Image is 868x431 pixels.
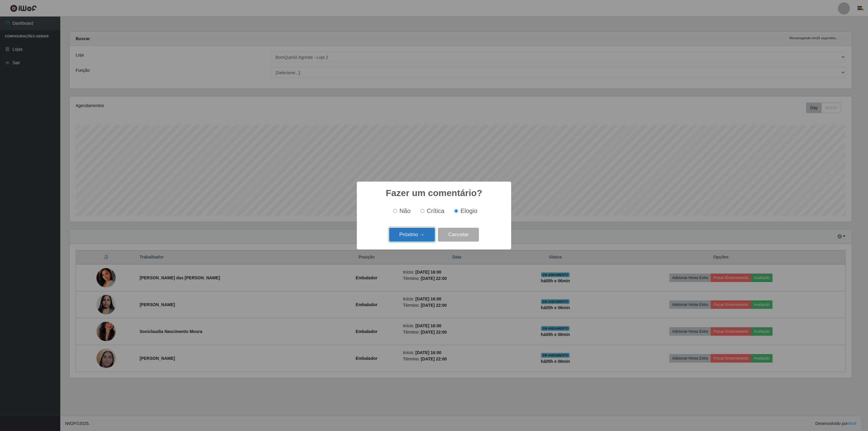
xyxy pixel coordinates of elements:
[427,208,445,214] span: Crítica
[454,209,458,213] input: Elogio
[461,208,477,214] span: Elogio
[393,209,397,213] input: Não
[389,228,435,242] button: Próximo →
[420,209,424,213] input: Crítica
[399,208,410,214] span: Não
[386,188,482,198] h2: Fazer um comentário?
[438,228,479,242] button: Cancelar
